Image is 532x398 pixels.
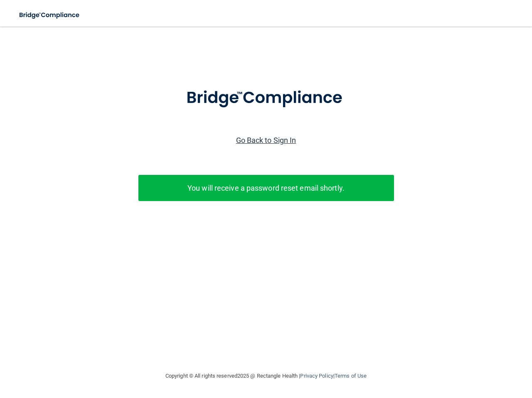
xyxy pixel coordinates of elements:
a: Terms of Use [335,373,367,379]
img: bridge_compliance_login_screen.278c3ca4.svg [12,7,87,24]
img: bridge_compliance_login_screen.278c3ca4.svg [169,76,363,120]
a: Privacy Policy [300,373,333,379]
div: Copyright © All rights reserved 2025 @ Rectangle Health | | [114,363,418,389]
a: Go Back to Sign In [236,136,296,145]
p: You will receive a password reset email shortly. [145,181,388,195]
